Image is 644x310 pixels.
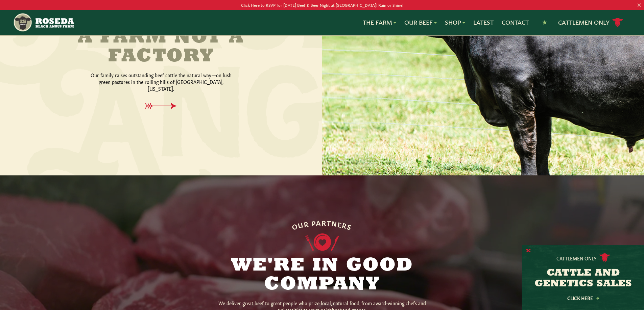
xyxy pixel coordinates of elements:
p: Cattlemen Only [556,255,597,261]
button: X [526,248,531,255]
span: A [316,219,322,226]
h3: CATTLE AND GENETICS SALES [531,268,636,289]
span: T [327,219,332,226]
img: cattle-icon.svg [599,253,610,262]
a: Cattlemen Only [558,17,623,28]
a: Our Beef [404,18,437,27]
p: Click Here to RSVP for [DATE] Beef & Beer Night at [GEOGRAPHIC_DATA]! Rain or Shine! [32,1,612,8]
nav: Main Navigation [13,10,631,35]
span: S [347,222,353,231]
span: R [342,221,349,229]
h2: A Farm Not a Factory [76,28,245,66]
span: U [297,220,304,229]
span: E [337,220,343,228]
span: R [321,219,327,226]
div: OUR PARTNERS [291,219,353,231]
h2: We're in Good Company [192,256,452,294]
a: Latest [473,18,494,27]
img: https://roseda.com/wp-content/uploads/2021/05/roseda-25-header.png [13,12,73,32]
a: The Farm [363,18,396,27]
span: N [331,219,338,227]
a: Shop [445,18,465,27]
a: Contact [502,18,529,27]
span: P [311,219,316,227]
a: Click Here [553,296,614,300]
p: Our family raises outstanding beef cattle the natural way—on lush green pastures in the rolling h... [90,72,232,92]
span: O [291,222,299,230]
span: R [303,220,309,228]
